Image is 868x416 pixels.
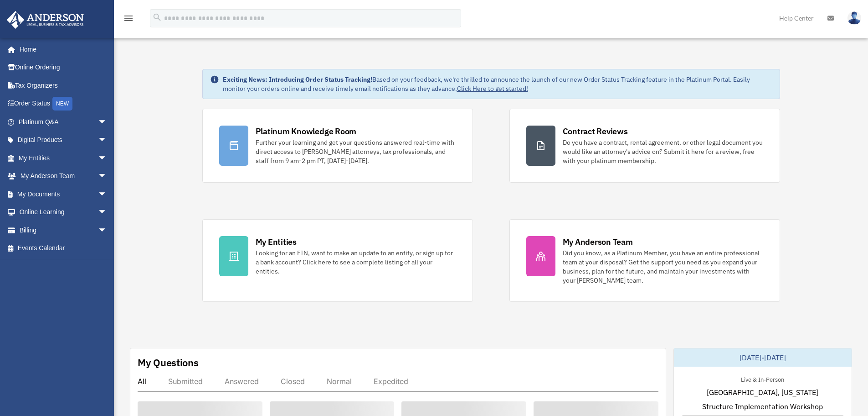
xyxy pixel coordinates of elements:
a: menu [123,16,134,24]
strong: Exciting News: Introducing Order Status Tracking! [223,75,372,84]
img: User Pic [847,11,861,25]
div: Expedited [374,377,408,386]
div: Answered [225,377,259,386]
i: search [152,12,162,22]
span: arrow_drop_down [98,203,116,222]
div: Closed [281,377,305,386]
div: Submitted [168,377,203,386]
div: Contract Reviews [563,126,628,137]
span: [GEOGRAPHIC_DATA], [US_STATE] [707,387,818,398]
div: [DATE]-[DATE] [674,348,852,367]
a: My Anderson Team Did you know, as a Platinum Member, you have an entire professional team at your... [509,219,780,302]
div: Platinum Knowledge Room [256,126,357,137]
a: Events Calendar [6,239,121,258]
span: arrow_drop_down [98,167,116,186]
a: Online Ordering [6,58,121,77]
span: arrow_drop_down [98,149,116,168]
span: arrow_drop_down [98,131,116,150]
a: Platinum Q&Aarrow_drop_down [6,113,121,131]
div: Do you have a contract, rental agreement, or other legal document you would like an attorney's ad... [563,138,763,165]
a: My Documentsarrow_drop_down [6,185,121,203]
a: Digital Productsarrow_drop_down [6,131,121,149]
div: Normal [327,377,352,386]
a: My Entities Looking for an EIN, want to make an update to an entity, or sign up for a bank accoun... [202,219,473,302]
div: NEW [52,97,72,111]
div: Live & In-Person [734,374,791,384]
img: Anderson Advisors Platinum Portal [4,11,87,29]
a: Tax Organizers [6,76,121,95]
div: My Questions [138,356,199,369]
a: Order StatusNEW [6,95,121,113]
a: Home [6,40,116,58]
div: Did you know, as a Platinum Member, you have an entire professional team at your disposal? Get th... [563,248,763,285]
div: Based on your feedback, we're thrilled to announce the launch of our new Order Status Tracking fe... [223,75,772,93]
a: Click Here to get started! [457,84,528,93]
span: arrow_drop_down [98,221,116,240]
a: Platinum Knowledge Room Further your learning and get your questions answered real-time with dire... [202,109,473,183]
a: My Anderson Teamarrow_drop_down [6,167,121,185]
div: My Entities [256,236,297,247]
a: Billingarrow_drop_down [6,221,121,239]
div: Looking for an EIN, want to make an update to an entity, or sign up for a bank account? Click her... [256,248,456,276]
i: menu [123,13,134,24]
a: My Entitiesarrow_drop_down [6,149,121,167]
div: All [138,377,146,386]
span: Structure Implementation Workshop [702,401,823,412]
a: Contract Reviews Do you have a contract, rental agreement, or other legal document you would like... [509,109,780,183]
span: arrow_drop_down [98,113,116,132]
div: My Anderson Team [563,236,633,247]
div: Further your learning and get your questions answered real-time with direct access to [PERSON_NAM... [256,138,456,165]
a: Online Learningarrow_drop_down [6,203,121,221]
span: arrow_drop_down [98,185,116,204]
